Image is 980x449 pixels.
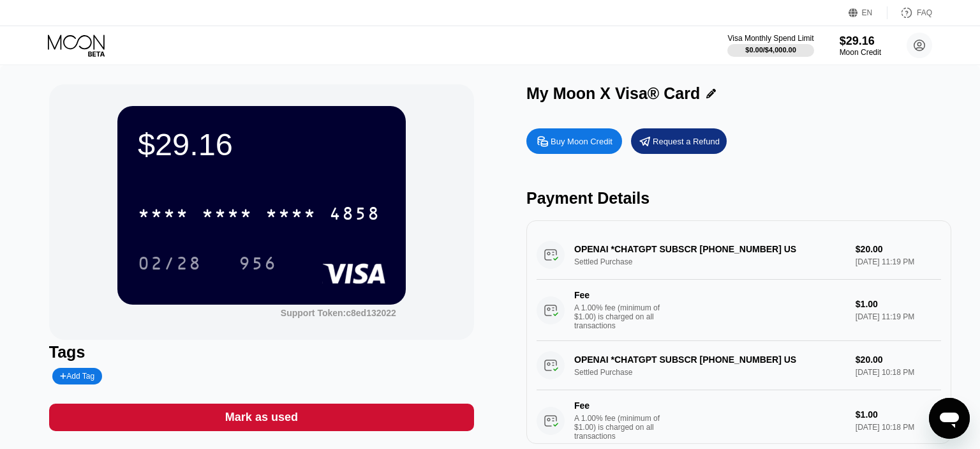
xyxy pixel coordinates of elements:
div: $29.16Moon Credit [840,34,881,57]
div: Visa Monthly Spend Limit [727,34,813,43]
div: Fee [574,290,664,300]
div: EN [862,8,873,17]
div: 4858 [329,205,380,225]
iframe: Button to launch messaging window [929,398,970,439]
div: $0.00 / $4,000.00 [745,46,796,54]
div: A 1.00% fee (minimum of $1.00) is charged on all transactions [574,303,670,330]
div: 02/28 [138,255,202,275]
div: $1.00 [856,409,941,420]
div: Mark as used [225,410,298,425]
div: FAQ [887,6,932,19]
div: [DATE] 11:19 PM [856,312,941,321]
div: Fee [574,400,664,411]
div: 02/28 [128,247,211,279]
div: 956 [239,255,277,275]
div: Moon Credit [840,48,881,57]
div: 956 [229,247,286,279]
div: [DATE] 10:18 PM [856,423,941,432]
div: FAQ [917,8,932,17]
div: Support Token:c8ed132022 [281,308,396,318]
div: Request a Refund [631,128,727,154]
div: Add Tag [52,368,102,384]
div: $29.16 [138,126,385,162]
div: FeeA 1.00% fee (minimum of $1.00) is charged on all transactions$1.00[DATE] 11:19 PM [537,280,941,341]
div: Request a Refund [653,136,720,147]
div: EN [849,6,887,19]
div: Mark as used [49,404,474,431]
div: Visa Monthly Spend Limit$0.00/$4,000.00 [727,34,813,57]
div: Tags [49,343,474,361]
div: Buy Moon Credit [551,136,612,147]
div: $1.00 [856,299,941,309]
div: Support Token: c8ed132022 [281,308,396,318]
div: A 1.00% fee (minimum of $1.00) is charged on all transactions [574,414,670,441]
div: Payment Details [526,189,951,208]
div: Add Tag [60,372,94,381]
div: Buy Moon Credit [526,128,622,154]
div: My Moon X Visa® Card [526,84,700,103]
div: $29.16 [840,34,881,48]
